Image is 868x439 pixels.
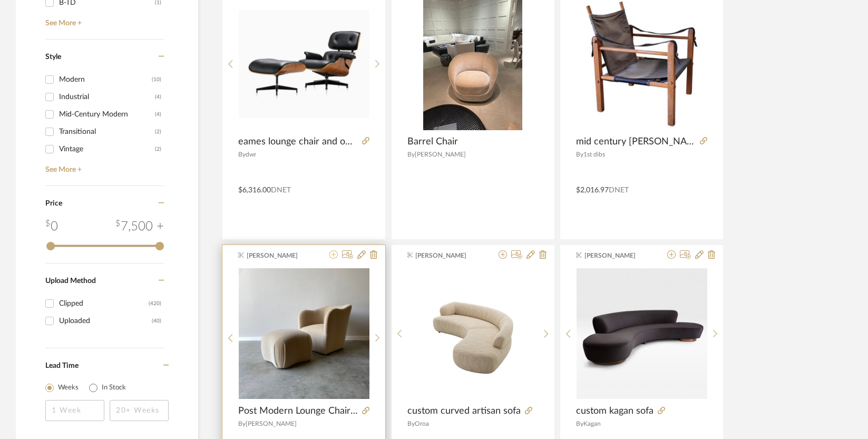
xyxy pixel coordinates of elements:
span: Style [45,53,61,61]
span: Barrel Chair [407,136,458,148]
div: Transitional [59,123,155,140]
img: eames lounge chair and ottoman [239,10,369,118]
div: 0 [239,268,369,399]
span: [PERSON_NAME] [584,251,651,260]
div: Clipped [59,295,149,312]
span: Lead Time [45,362,79,369]
span: $6,316.00 [238,187,271,194]
span: [PERSON_NAME] [246,421,297,427]
div: Modern [59,71,152,88]
span: $2,016.97 [576,187,609,194]
span: eames lounge chair and ottoman [238,136,358,148]
span: custom curved artisan sofa [407,405,521,417]
span: [PERSON_NAME] [415,251,482,260]
span: dwr [246,151,256,158]
span: By [576,421,583,427]
span: Oroa [415,421,429,427]
span: 1st dibs [583,151,605,158]
span: custom kagan sofa [576,405,654,417]
div: (420) [149,295,161,312]
label: In Stock [102,383,126,393]
span: Upload Method [45,277,96,285]
span: Price [45,200,62,207]
span: By [576,151,583,158]
span: By [407,421,415,427]
div: 0 [45,217,58,236]
div: (2) [155,141,161,158]
img: custom curved artisan sofa [429,268,517,399]
div: (2) [155,123,161,140]
span: [PERSON_NAME] [247,251,313,260]
div: (4) [155,89,161,105]
span: Kagan [583,421,601,427]
a: See More + [43,158,164,174]
div: Vintage [59,141,155,158]
span: DNET [271,187,291,194]
img: Post Modern Lounge Chair and Ottoman [239,268,369,399]
span: DNET [609,187,629,194]
div: Uploaded [59,313,152,329]
span: [PERSON_NAME] [415,151,466,158]
span: Post Modern Lounge Chair and Ottoman [238,405,358,417]
span: mid century [PERSON_NAME] safari chair [576,136,696,148]
div: (10) [152,71,161,88]
a: See More + [43,11,164,28]
img: custom kagan sofa [577,268,707,399]
div: (40) [152,313,161,329]
label: Weeks [58,383,79,393]
div: Industrial [59,89,155,105]
input: 20+ Weeks [110,400,169,421]
div: (4) [155,106,161,123]
span: By [238,421,246,427]
div: Mid-Century Modern [59,106,155,123]
input: 1 Week [45,400,104,421]
div: 7,500 + [115,217,164,236]
span: By [407,151,415,158]
span: By [238,151,246,158]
